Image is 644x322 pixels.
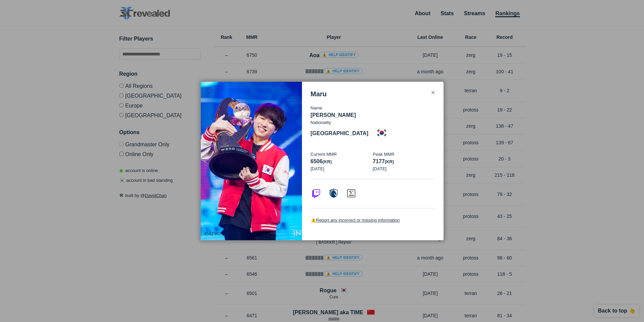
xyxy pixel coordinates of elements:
a: Visit Liquidpedia profile [328,194,339,200]
div: ✕ [431,90,435,96]
p: Current MMR [311,151,373,158]
img: icon-liquidpedia.02c3dfcd.svg [328,188,339,199]
p: Peak MMR [373,151,435,158]
a: Visit Aligulac profile [346,194,357,200]
img: i1527732375094471.jpeg [201,82,302,241]
p: Nationality [311,119,331,126]
a: Report any incorrect or missing information [316,218,400,223]
p: ⚠️ [311,217,435,224]
p: [PERSON_NAME] [311,111,435,119]
a: Visit Twitch profile [311,194,321,200]
p: [DATE] [373,166,435,172]
p: 7177 [373,157,435,166]
span: (kr) [385,159,394,164]
h3: Maru [311,90,327,98]
img: icon-twitch.7daa0e80.svg [311,188,321,199]
img: icon-aligulac.ac4eb113.svg [346,188,357,199]
p: 4582362 [204,230,221,237]
p: Name [311,105,435,112]
span: (kr) [323,159,332,164]
p: [GEOGRAPHIC_DATA] [311,129,368,138]
span: [DATE] [311,166,325,171]
p: 6506 [311,157,373,166]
